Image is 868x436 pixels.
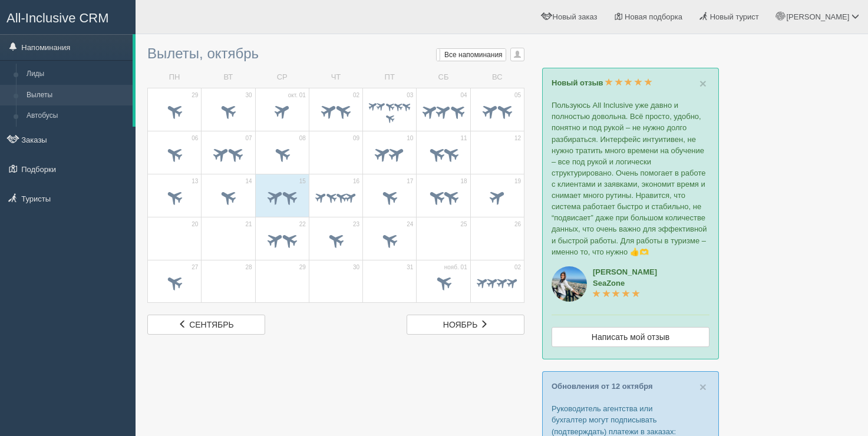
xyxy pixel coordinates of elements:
[245,91,252,100] span: 30
[299,177,306,186] span: 15
[444,263,467,272] span: нояб. 01
[699,77,707,90] button: Close
[6,11,109,25] span: All-Inclusive CRM
[443,320,478,329] span: ноябрь
[552,382,653,391] a: Обновления от 12 октября
[461,220,467,229] span: 25
[514,91,521,100] span: 05
[710,12,759,21] span: Новый турист
[148,67,202,88] td: ПН
[552,100,709,257] p: Пользуюсь All Inclusive уже давно и полностью довольна. Всё просто, удобно, понятно и под рукой –...
[407,263,413,272] span: 31
[299,134,306,143] span: 08
[470,67,524,88] td: ВС
[514,220,521,229] span: 26
[192,220,198,229] span: 20
[514,134,521,143] span: 12
[192,177,198,186] span: 13
[417,67,470,88] td: СБ
[21,85,133,106] a: Вылеты
[593,267,657,299] a: [PERSON_NAME]SeaZone
[514,177,521,186] span: 19
[461,91,467,100] span: 04
[699,77,707,90] span: ×
[353,177,359,186] span: 16
[21,105,133,127] a: Автобусы
[786,12,849,21] span: [PERSON_NAME]
[288,91,306,100] span: окт. 01
[192,263,198,272] span: 27
[147,315,265,335] a: сентябрь
[147,46,524,61] h3: Вылеты, октябрь
[699,380,707,394] span: ×
[353,91,359,100] span: 02
[192,91,198,100] span: 29
[363,67,417,88] td: ПТ
[309,67,362,88] td: ЧТ
[625,12,682,21] span: Новая подборка
[192,134,198,143] span: 06
[353,134,359,143] span: 09
[299,220,306,229] span: 22
[353,263,359,272] span: 30
[407,315,524,335] a: ноябрь
[552,327,709,347] a: Написать мой отзыв
[245,263,252,272] span: 28
[245,220,252,229] span: 21
[1,1,135,33] a: All-Inclusive CRM
[245,134,252,143] span: 07
[461,134,467,143] span: 11
[444,51,503,59] span: Все напоминания
[21,64,133,85] a: Лиды
[189,320,234,329] span: сентябрь
[407,91,413,100] span: 03
[553,12,598,21] span: Новый заказ
[407,177,413,186] span: 17
[407,220,413,229] span: 24
[299,263,306,272] span: 29
[245,177,252,186] span: 14
[552,266,587,302] img: aicrm_6724.jpg
[461,177,467,186] span: 18
[202,67,255,88] td: ВТ
[514,263,521,272] span: 02
[407,134,413,143] span: 10
[699,381,707,393] button: Close
[552,78,652,87] a: Новый отзыв
[255,67,309,88] td: СР
[353,220,359,229] span: 23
